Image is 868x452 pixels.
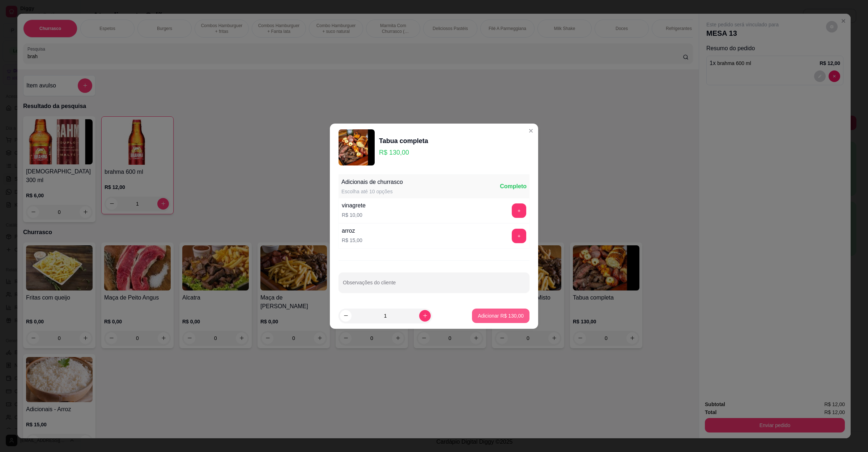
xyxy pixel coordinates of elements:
input: Observações do cliente [343,282,525,289]
div: vinagrete [342,201,366,210]
button: add [512,203,526,218]
button: Close [525,125,537,137]
div: arroz [342,227,362,235]
div: Tabua completa [379,136,428,146]
div: Completo [500,182,527,191]
button: add [512,229,526,243]
img: product-image [339,129,375,165]
div: Escolha até 10 opções [341,188,403,195]
p: R$ 130,00 [379,147,428,158]
p: Adicionar R$ 130,00 [478,312,524,319]
button: increase-product-quantity [419,310,431,322]
p: R$ 10,00 [342,211,366,219]
div: Adicionais de churrasco [341,178,403,186]
button: Adicionar R$ 130,00 [472,309,529,323]
button: decrease-product-quantity [340,310,352,322]
p: R$ 15,00 [342,237,362,244]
